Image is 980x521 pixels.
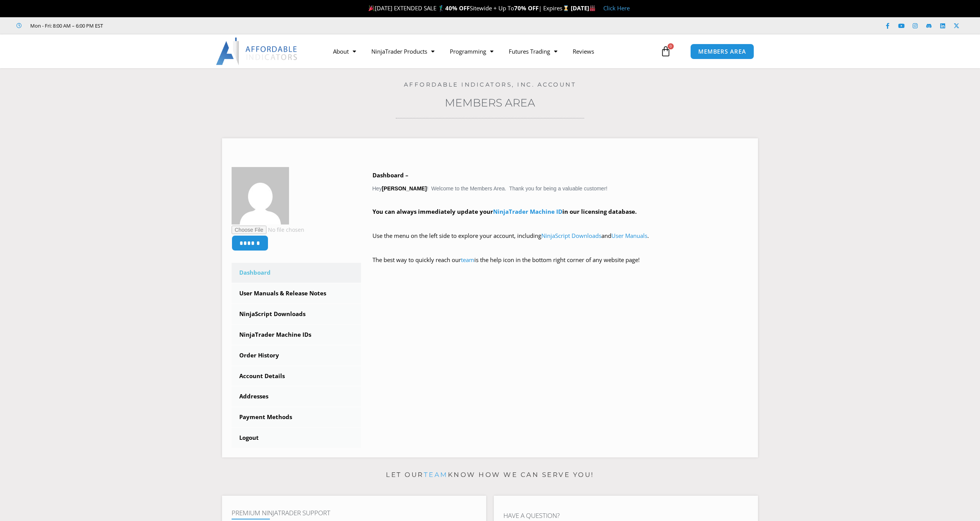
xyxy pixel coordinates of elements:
[445,4,470,12] strong: 40% OFF
[216,38,298,65] img: LogoAI | Affordable Indicators – NinjaTrader
[611,232,647,239] a: User Manuals
[442,43,501,60] a: Programming
[372,208,637,215] strong: You can always immediately update your in our licensing database.
[232,346,361,365] a: Order History
[232,428,361,448] a: Logout
[493,208,562,215] a: NinjaTrader Machine ID
[514,4,539,12] strong: 70% OFF
[372,231,749,252] p: Use the menu on the left side to explore your account, including and .
[232,283,361,303] a: User Manuals & Release Notes
[541,232,601,239] a: NinjaScript Downloads
[590,5,595,11] img: 🏭
[114,22,229,29] iframe: Customer reviews powered by Trustpilot
[232,304,361,324] a: NinjaScript Downloads
[698,49,746,54] span: MEMBERS AREA
[232,407,361,427] a: Payment Methods
[404,81,577,88] a: Affordable Indicators, Inc. Account
[565,43,602,60] a: Reviews
[232,263,361,448] nav: Account pages
[424,471,448,478] a: team
[232,387,361,406] a: Addresses
[668,43,674,49] span: 0
[690,44,754,59] a: MEMBERS AREA
[571,4,596,12] strong: [DATE]
[649,40,683,62] a: 0
[232,167,289,224] img: 6cf48d6731805456bc9a3963a50e3b0f30c8a7b793021f84b2f5e620bbbf8e9a
[28,21,103,30] span: Mon - Fri: 8:00 AM – 6:00 PM EST
[501,43,565,60] a: Futures Trading
[367,4,570,12] span: [DATE] EXTENDED SALE 🏌️‍♂️ Sitewide + Up To | Expires
[372,170,749,276] div: Hey ! Welcome to the Members Area. Thank you for being a valuable customer!
[325,43,658,60] nav: Menu
[563,5,569,11] img: ⌛
[232,325,361,345] a: NinjaTrader Machine IDs
[461,256,474,264] a: team
[382,185,426,192] strong: [PERSON_NAME]
[503,512,748,519] h4: Have A Question?
[232,509,477,517] h4: Premium NinjaTrader Support
[364,43,442,60] a: NinjaTrader Products
[445,96,535,109] a: Members Area
[325,43,364,60] a: About
[232,366,361,386] a: Account Details
[369,5,374,11] img: 🎉
[222,469,758,481] p: Let our know how we can serve you!
[603,4,630,12] a: Click Here
[232,263,361,283] a: Dashboard
[372,171,408,179] b: Dashboard –
[372,255,749,276] p: The best way to quickly reach our is the help icon in the bottom right corner of any website page!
